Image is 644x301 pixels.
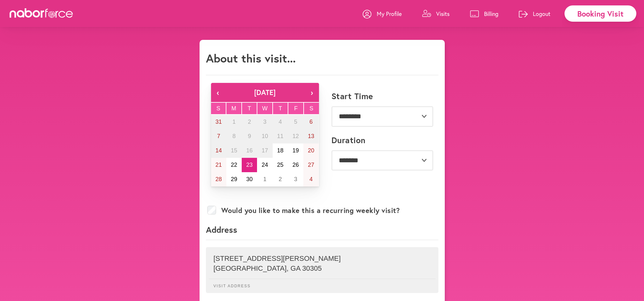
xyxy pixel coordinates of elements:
[294,119,297,125] abbr: September 5, 2025
[211,115,226,129] button: August 31, 2025
[277,162,284,168] abbr: September 25, 2025
[261,162,268,168] abbr: September 24, 2025
[288,115,303,129] button: September 5, 2025
[279,105,282,112] abbr: Thursday
[248,119,251,125] abbr: September 2, 2025
[216,162,222,168] abbr: September 21, 2025
[261,147,268,154] abbr: September 17, 2025
[242,129,257,143] button: September 9, 2025
[226,115,242,129] button: September 1, 2025
[279,119,282,125] abbr: September 4, 2025
[363,4,402,23] a: My Profile
[217,133,220,139] abbr: September 7, 2025
[232,119,236,125] abbr: September 1, 2025
[331,135,366,145] label: Duration
[331,91,373,101] label: Start Time
[231,147,237,154] abbr: September 15, 2025
[246,162,253,168] abbr: September 23, 2025
[257,158,272,172] button: September 24, 2025
[231,176,237,182] abbr: September 29, 2025
[279,176,282,182] abbr: October 2, 2025
[206,51,296,65] h1: About this visit...
[216,105,220,112] abbr: Sunday
[303,129,319,143] button: September 13, 2025
[436,10,450,18] p: Visits
[211,83,225,102] button: ‹
[273,172,288,187] button: October 2, 2025
[232,133,236,139] abbr: September 8, 2025
[277,133,284,139] abbr: September 11, 2025
[231,105,236,112] abbr: Monday
[261,133,268,139] abbr: September 10, 2025
[288,143,303,158] button: September 19, 2025
[211,129,226,143] button: September 7, 2025
[303,158,319,172] button: September 27, 2025
[226,129,242,143] button: September 8, 2025
[225,83,305,102] button: [DATE]
[309,105,313,112] abbr: Saturday
[257,172,272,187] button: October 1, 2025
[257,115,272,129] button: September 3, 2025
[216,176,222,182] abbr: September 28, 2025
[309,119,313,125] abbr: September 6, 2025
[248,133,251,139] abbr: September 9, 2025
[242,115,257,129] button: September 2, 2025
[226,143,242,158] button: September 15, 2025
[377,10,402,18] p: My Profile
[246,176,253,182] abbr: September 30, 2025
[273,158,288,172] button: September 25, 2025
[226,172,242,187] button: September 29, 2025
[262,105,268,112] abbr: Wednesday
[422,4,450,23] a: Visits
[292,162,299,168] abbr: September 26, 2025
[231,162,237,168] abbr: September 22, 2025
[288,158,303,172] button: September 26, 2025
[221,206,400,215] label: Would you like to make this a recurring weekly visit?
[303,172,319,187] button: October 4, 2025
[303,115,319,129] button: September 6, 2025
[308,133,314,139] abbr: September 13, 2025
[292,147,299,154] abbr: September 19, 2025
[209,279,436,288] p: Visit Address
[263,119,266,125] abbr: September 3, 2025
[242,172,257,187] button: September 30, 2025
[257,143,272,158] button: September 17, 2025
[470,4,498,23] a: Billing
[273,143,288,158] button: September 18, 2025
[247,105,251,112] abbr: Tuesday
[308,162,314,168] abbr: September 27, 2025
[242,143,257,158] button: September 16, 2025
[564,5,636,22] div: Booking Visit
[533,10,550,18] p: Logout
[309,176,313,182] abbr: October 4, 2025
[308,147,314,154] abbr: September 20, 2025
[303,143,319,158] button: September 20, 2025
[277,147,284,154] abbr: September 18, 2025
[214,264,431,273] p: [GEOGRAPHIC_DATA] , GA 30305
[211,172,226,187] button: September 28, 2025
[257,129,272,143] button: September 10, 2025
[519,4,550,23] a: Logout
[288,129,303,143] button: September 12, 2025
[273,115,288,129] button: September 4, 2025
[294,105,298,112] abbr: Friday
[288,172,303,187] button: October 3, 2025
[214,254,431,263] p: [STREET_ADDRESS][PERSON_NAME]
[294,176,297,182] abbr: October 3, 2025
[292,133,299,139] abbr: September 12, 2025
[273,129,288,143] button: September 11, 2025
[484,10,498,18] p: Billing
[226,158,242,172] button: September 22, 2025
[216,119,222,125] abbr: August 31, 2025
[263,176,266,182] abbr: October 1, 2025
[246,147,253,154] abbr: September 16, 2025
[305,83,319,102] button: ›
[211,158,226,172] button: September 21, 2025
[216,147,222,154] abbr: September 14, 2025
[242,158,257,172] button: September 23, 2025
[211,143,226,158] button: September 14, 2025
[206,224,438,240] p: Address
